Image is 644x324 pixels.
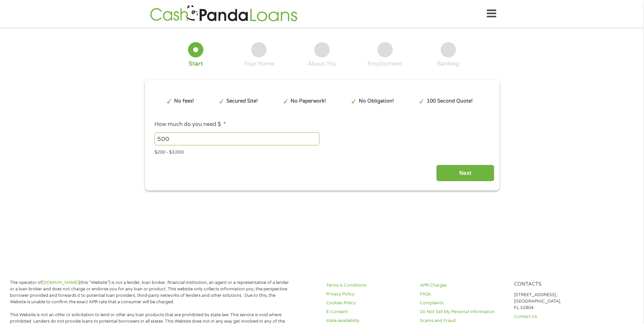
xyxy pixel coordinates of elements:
p: No Obligation! [359,97,394,105]
div: Start [189,60,203,68]
p: No fees! [174,97,194,105]
a: Privacy Policy [326,291,412,298]
p: [STREET_ADDRESS], [GEOGRAPHIC_DATA], FL 32804. [514,292,600,311]
a: APR Charges [420,282,505,289]
div: About You [308,60,336,68]
p: No Paperwork! [291,97,326,105]
div: Employment [367,60,403,68]
a: Do Not Sell My Personal Information [420,309,505,315]
a: E-Consent [326,309,412,315]
h4: Contacts [514,281,600,288]
a: Complaints [420,300,505,306]
p: Secured Site! [226,97,258,105]
a: Cookies Policy [326,300,412,306]
label: How much do you need $ [154,121,226,128]
p: The operator of (this “Website”) is not a lender, loan broker, financial institution, an agent or... [10,280,292,305]
a: [DOMAIN_NAME] [42,280,79,285]
a: Terms & Conditions [326,282,412,289]
img: GetLoanNow Logo [148,4,299,23]
div: Your Home [244,60,274,68]
div: Banking [437,60,459,68]
a: FAQs [420,291,505,298]
div: $200 - $3,000 [154,147,489,156]
a: Contact Us [514,313,600,320]
input: Next [436,165,494,181]
p: 100 Second Quote! [427,97,473,105]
